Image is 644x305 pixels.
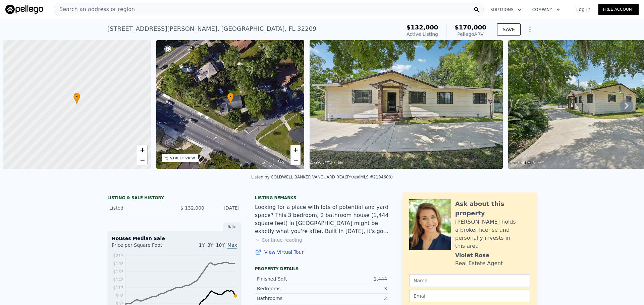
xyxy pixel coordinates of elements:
a: Log In [568,6,598,13]
div: 2 [322,295,387,302]
div: Houses Median Sale [112,235,237,242]
button: Solutions [485,4,527,16]
div: Bedrooms [257,285,322,292]
div: Listing remarks [255,195,389,201]
img: Pellego [5,5,43,14]
span: − [293,156,298,164]
a: Free Account [598,4,639,15]
div: • [73,93,80,104]
button: Show Options [523,23,537,36]
div: [PERSON_NAME] holds a broker license and personally invests in this area [455,218,530,250]
div: STREET VIEW [170,156,195,161]
a: View Virtual Tour [255,249,389,255]
tspan: $167 [113,270,123,274]
span: Search an address or region [54,5,135,13]
a: Zoom out [137,155,147,165]
span: 3Y [207,242,213,248]
div: Looking for a place with lots of potential and yard space? This 3 bedroom, 2 bathroom house (1,44... [255,203,389,235]
input: Email [409,290,530,302]
div: Listed [109,205,169,211]
div: Sale [223,222,241,231]
div: Property details [255,266,389,272]
div: Pellego ARV [454,31,486,37]
button: SAVE [497,23,521,35]
span: + [140,146,144,154]
div: Bathrooms [257,295,322,302]
div: Listed by COLDWELL BANKER VANGUARD REALTY (realMLS #2104600) [251,175,393,179]
tspan: $217 [113,253,123,258]
tspan: $192 [113,261,123,266]
span: $170,000 [454,24,486,31]
div: Ask about this property [455,199,530,218]
a: Zoom in [137,145,147,155]
span: Max [227,242,237,249]
img: Sale: 167505062 Parcel: 34272092 [310,40,503,169]
div: 3 [322,285,387,292]
div: LISTING & SALE HISTORY [107,195,241,202]
tspan: $92 [116,293,123,298]
div: Price per Square Foot [112,242,174,252]
span: • [227,94,234,100]
div: Violet Rose [455,251,489,259]
div: Finished Sqft [257,276,322,282]
span: $ 132,000 [180,205,204,211]
tspan: $142 [113,278,123,282]
a: Zoom in [290,145,301,155]
span: $132,000 [407,24,438,31]
div: [STREET_ADDRESS][PERSON_NAME] , [GEOGRAPHIC_DATA] , FL 32209 [107,24,317,33]
input: Name [409,274,530,287]
span: 10Y [216,242,225,248]
div: [DATE] [210,205,239,211]
span: − [140,156,144,164]
span: 1Y [199,242,205,248]
button: Company [527,4,566,16]
span: • [73,94,80,100]
span: + [293,146,298,154]
div: • [227,93,234,104]
tspan: $117 [113,286,123,290]
div: 1,444 [322,276,387,282]
span: Active Listing [407,31,438,37]
a: Zoom out [290,155,301,165]
div: Real Estate Agent [455,259,503,268]
button: Continue reading [255,237,302,243]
